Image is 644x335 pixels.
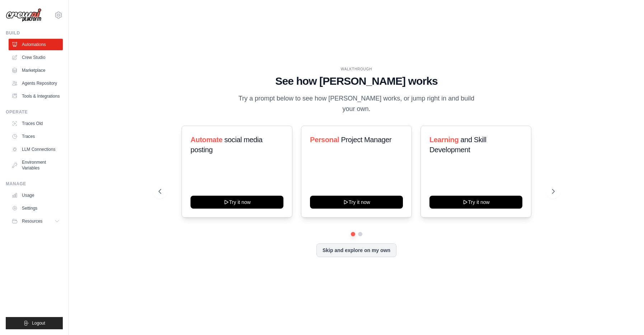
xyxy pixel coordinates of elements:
span: Resources [22,218,42,224]
img: Logo [6,8,42,22]
span: Personal [310,136,339,144]
span: Automate [191,136,222,144]
p: Try a prompt below to see how [PERSON_NAME] works, or jump right in and build your own. [236,93,477,115]
button: Logout [6,317,63,329]
a: Settings [9,203,63,214]
button: Resources [9,215,63,227]
a: Usage [9,190,63,201]
div: Operate [6,109,63,115]
h1: See how [PERSON_NAME] works [159,75,555,88]
span: Learning [429,136,459,144]
a: Marketplace [9,65,63,76]
a: Environment Variables [9,157,63,174]
button: Skip and explore on my own [316,243,396,257]
div: WALKTHROUGH [159,66,555,72]
a: Traces Old [9,118,63,129]
span: Logout [32,320,45,326]
a: Crew Studio [9,52,63,63]
a: Traces [9,131,63,142]
button: Try it now [310,196,403,209]
button: Try it now [429,196,522,209]
a: LLM Connections [9,144,63,155]
span: Project Manager [341,136,391,144]
div: Manage [6,181,63,187]
a: Agents Repository [9,78,63,89]
button: Try it now [191,196,283,209]
span: social media posting [191,136,263,154]
a: Tools & Integrations [9,90,63,102]
div: Build [6,30,63,36]
a: Automations [9,39,63,50]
